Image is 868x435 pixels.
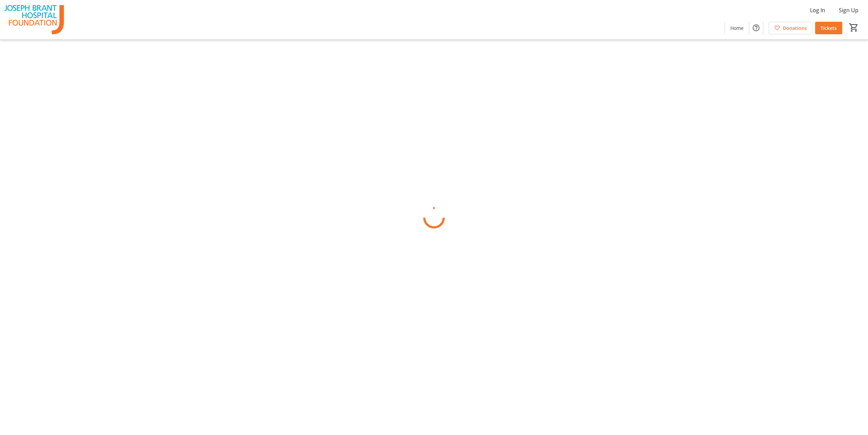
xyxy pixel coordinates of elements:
[805,5,831,16] button: Log In
[848,21,860,34] button: Cart
[839,6,859,14] span: Sign Up
[833,5,864,16] button: Sign Up
[725,22,749,34] a: Home
[4,3,64,37] img: The Joseph Brant Hospital Foundation's Logo
[769,22,812,34] a: Donations
[749,21,763,35] button: Help
[730,24,744,32] span: Home
[821,24,837,32] span: Tickets
[810,6,825,14] span: Log In
[815,22,842,34] a: Tickets
[783,24,807,32] span: Donations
